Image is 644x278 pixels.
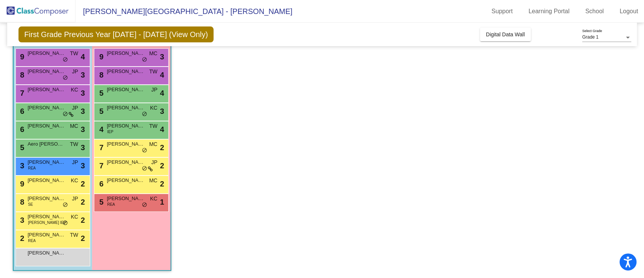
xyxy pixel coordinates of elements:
[72,104,78,112] span: JP
[486,31,525,37] span: Digital Data Wall
[97,125,103,134] span: 4
[28,50,65,57] span: [PERSON_NAME]
[107,122,144,130] span: [PERSON_NAME]
[18,180,24,188] span: 9
[28,122,65,130] span: [PERSON_NAME]
[28,158,65,166] span: [PERSON_NAME]
[142,166,147,172] span: do_not_disturb_alt
[81,178,85,189] span: 2
[142,148,147,154] span: do_not_disturb_alt
[18,162,24,170] span: 3
[160,196,164,208] span: 1
[107,202,115,207] span: REA
[72,68,78,76] span: JP
[160,106,164,117] span: 3
[149,177,157,185] span: MC
[71,177,78,185] span: KC
[63,202,68,208] span: do_not_disturb_alt
[107,50,144,57] span: [PERSON_NAME]
[28,202,33,207] span: SE
[107,86,144,93] span: [PERSON_NAME]
[18,26,214,42] span: First Grade Previous Year [DATE] - [DATE] (View Only)
[142,111,147,117] span: do_not_disturb_alt
[72,195,78,203] span: JP
[81,214,85,226] span: 2
[18,89,24,97] span: 7
[160,69,164,81] span: 4
[18,125,24,134] span: 6
[18,71,24,79] span: 8
[72,158,78,166] span: JP
[28,177,65,184] span: [PERSON_NAME]
[97,89,103,97] span: 5
[75,5,292,17] span: [PERSON_NAME][GEOGRAPHIC_DATA] - [PERSON_NAME]
[28,238,36,244] span: REA
[81,196,85,208] span: 2
[28,213,65,221] span: [PERSON_NAME]
[160,51,164,62] span: 3
[18,234,24,242] span: 2
[149,140,157,148] span: MC
[107,195,144,202] span: [PERSON_NAME]
[71,86,78,94] span: KC
[151,86,157,94] span: JP
[97,180,103,188] span: 6
[107,177,144,184] span: [PERSON_NAME]
[107,129,113,135] span: IEP
[97,162,103,170] span: 7
[151,158,157,166] span: JP
[149,68,157,76] span: TW
[81,87,85,99] span: 3
[63,220,68,226] span: do_not_disturb_alt
[81,51,85,62] span: 4
[160,178,164,189] span: 2
[18,143,24,152] span: 5
[97,53,103,61] span: 9
[523,5,576,17] a: Learning Portal
[579,5,610,17] a: School
[97,107,103,115] span: 5
[81,106,85,117] span: 3
[97,143,103,152] span: 7
[107,158,144,166] span: [PERSON_NAME]
[150,104,157,112] span: KC
[81,160,85,171] span: 3
[160,124,164,135] span: 4
[81,124,85,135] span: 3
[28,231,65,239] span: [PERSON_NAME]
[70,140,78,148] span: TW
[81,69,85,81] span: 3
[28,220,66,225] span: [PERSON_NAME] IEP
[28,86,65,93] span: [PERSON_NAME]
[160,87,164,99] span: 4
[70,122,78,130] span: MC
[18,198,24,206] span: 8
[28,104,65,112] span: [PERSON_NAME]
[28,140,65,148] span: Aero [PERSON_NAME]
[28,68,65,75] span: [PERSON_NAME]
[107,104,144,112] span: [PERSON_NAME]
[149,50,157,57] span: MC
[81,142,85,153] span: 3
[71,213,78,221] span: KC
[28,165,36,171] span: REA
[486,5,519,17] a: Support
[28,249,65,257] span: [PERSON_NAME]
[18,53,24,61] span: 9
[81,233,85,244] span: 2
[18,107,24,115] span: 6
[150,195,157,203] span: KC
[107,68,144,75] span: [PERSON_NAME]
[160,142,164,153] span: 2
[480,28,531,41] button: Digital Data Wall
[63,111,68,117] span: do_not_disturb_alt
[613,5,644,17] a: Logout
[582,34,598,40] span: Grade 1
[142,57,147,63] span: do_not_disturb_alt
[18,216,24,224] span: 3
[160,160,164,171] span: 2
[149,122,157,130] span: TW
[63,57,68,63] span: do_not_disturb_alt
[70,231,78,239] span: TW
[28,195,65,202] span: [PERSON_NAME]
